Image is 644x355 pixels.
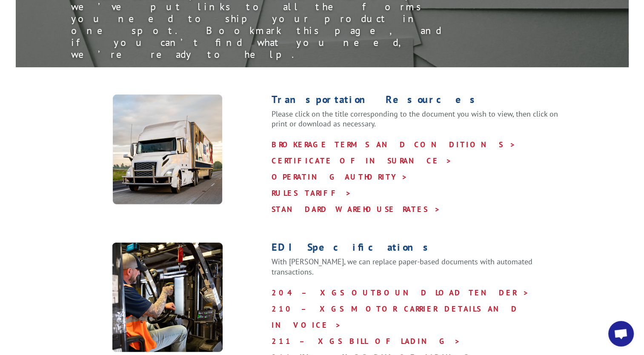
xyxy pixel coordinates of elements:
[272,109,575,137] p: Please click on the title corresponding to the document you wish to view, then click on print or ...
[272,204,441,214] a: STANDARD WAREHOUSE RATES >
[112,94,223,205] img: XpressGlobal_Resources
[272,140,516,149] a: BROKERAGE TERMS AND CONDITIONS >
[272,336,461,346] a: 211 – XGS BILL OF LADING >
[272,172,408,182] a: OPERATING AUTHORITY >
[272,94,575,109] h1: Transportation Resources
[272,288,529,298] a: 204 – XGS OUTBOUND LOAD TENDER >
[272,188,352,198] a: RULES TARIFF >
[272,242,575,257] h1: EDI Specifications
[608,321,634,346] div: Open chat
[272,257,575,285] p: With [PERSON_NAME], we can replace paper-based documents with automated transactions.
[112,242,223,352] img: XpressGlobalSystems_Resources_EDI
[272,156,452,166] a: CERTIFICATE OF INSURANCE >
[272,304,518,330] a: 210 – XGS MOTOR CARRIER DETAILS AND INVOICE >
